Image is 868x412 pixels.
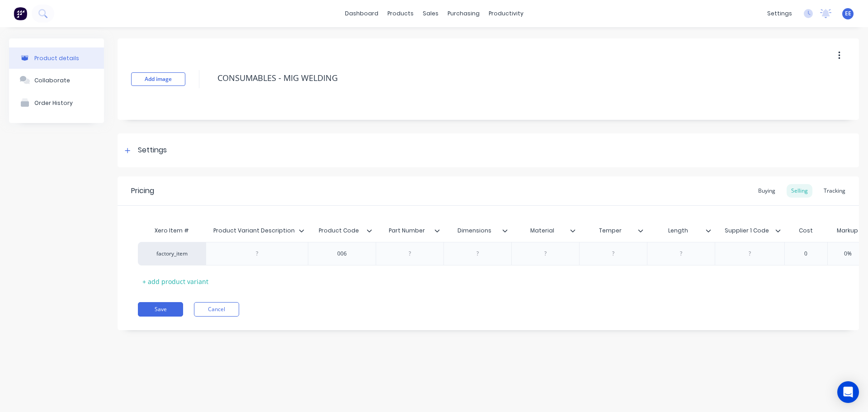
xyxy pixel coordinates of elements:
[715,219,779,242] div: Supplier 1 Code
[206,219,302,242] div: Product Variant Description
[647,222,715,240] div: Length
[376,219,438,242] div: Part Number
[376,222,443,240] div: Part Number
[138,222,206,240] div: Xero Item #
[206,222,308,240] div: Product Variant Description
[784,222,828,240] div: Cost
[827,222,868,240] div: Markup
[418,7,443,20] div: sales
[443,219,506,242] div: Dimensions
[34,55,79,62] div: Product details
[131,185,154,196] div: Pricing
[319,248,364,260] div: 006
[783,242,829,265] div: 0
[511,219,574,242] div: Material
[147,250,197,258] div: factory_item
[819,184,850,198] div: Tracking
[34,99,73,106] div: Order History
[754,184,780,198] div: Buying
[14,7,27,20] img: Factory
[845,9,851,18] span: EE
[579,219,642,242] div: Temper
[9,91,104,114] button: Order History
[787,184,812,198] div: Selling
[213,67,784,89] textarea: CONSUMABLES - MIG WELDING
[837,381,859,403] div: Open Intercom Messenger
[138,275,213,289] div: + add product variant
[308,222,376,240] div: Product Code
[443,222,511,240] div: Dimensions
[484,7,528,20] div: productivity
[443,7,484,20] div: purchasing
[340,7,383,20] a: dashboard
[138,145,167,156] div: Settings
[9,69,104,91] button: Collaborate
[9,47,104,69] button: Product details
[131,72,185,86] button: Add image
[763,7,797,20] div: settings
[194,302,239,317] button: Cancel
[308,219,370,242] div: Product Code
[715,222,784,240] div: Supplier 1 Code
[138,302,183,317] button: Save
[34,77,70,84] div: Collaborate
[511,222,579,240] div: Material
[383,7,418,20] div: products
[647,219,709,242] div: Length
[579,222,647,240] div: Temper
